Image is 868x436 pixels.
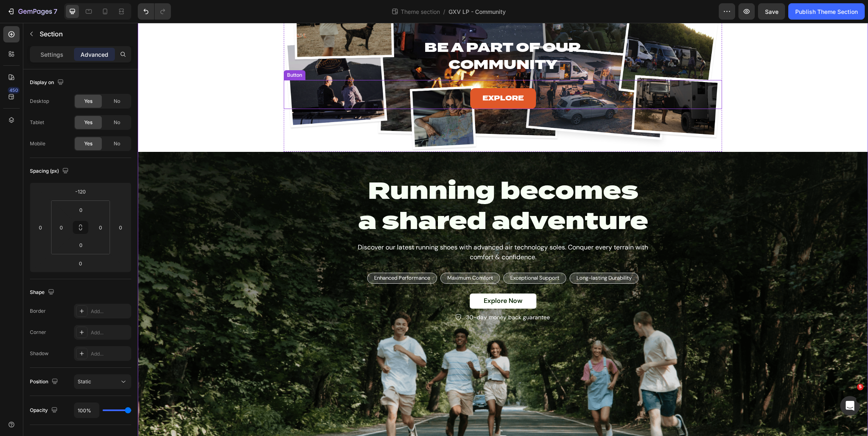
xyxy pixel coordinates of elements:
p: Long-lasting Durability [439,252,494,259]
p: Maximum Comfort [310,252,355,259]
div: Publish Theme Section [795,7,858,16]
iframe: Intercom live chat [840,396,860,416]
input: 0px [73,239,89,251]
input: 0px [55,221,67,234]
p: 30-day money back guarantee [328,290,412,299]
p: Advanced [81,50,108,59]
input: -120 [72,185,89,198]
div: Undo/Redo [138,3,171,20]
iframe: To enrich screen reader interactions, please activate Accessibility in Grammarly extension settings [138,23,868,436]
input: 0px [94,221,107,234]
input: Auto [74,403,99,418]
span: No [114,98,120,105]
button: 7 [3,3,61,20]
div: Shape [30,287,56,298]
button: Explore Now [332,271,399,286]
div: Add... [91,308,129,315]
p: Exceptional Support [372,252,422,259]
div: Border [30,307,46,315]
div: Opacity [30,405,59,416]
input: 0px [73,204,89,216]
span: GXV LP - Community [449,7,506,16]
span: Yes [84,140,92,147]
button: Static [74,374,131,389]
span: Save [765,8,778,15]
p: 7 [54,7,57,16]
div: Position [30,376,60,387]
span: Yes [84,98,92,105]
div: Button [148,49,166,56]
div: Explore Now [346,274,385,283]
p: Enhanced Performance [236,252,292,259]
div: Corner [30,329,46,336]
span: Theme section [399,7,442,16]
p: Section [40,29,113,39]
div: Desktop [30,98,49,105]
div: Shadow [30,350,49,357]
p: Settings [40,50,63,59]
input: 0 [72,257,89,269]
h2: Running becomes a shared adventure [218,152,512,214]
span: Static [78,378,91,385]
div: Add... [91,329,129,336]
button: Publish Theme Section [788,3,865,20]
input: 0 [114,221,127,234]
span: No [114,140,120,147]
div: Mobile [30,140,45,147]
div: Tablet [30,119,44,126]
button: Save [758,3,785,20]
span: No [114,119,120,126]
span: / [443,7,445,16]
div: 450 [8,87,20,93]
div: Display on [30,77,65,88]
a: Explore [332,65,398,86]
span: Yes [84,119,92,126]
input: 0 [34,221,47,234]
p: Explore [345,71,386,80]
span: 5 [857,384,864,390]
div: Spacing (px) [30,166,70,177]
p: Discover our latest running shoes with advanced air technology soles. Conquer every terrain with ... [219,220,511,239]
div: Add... [91,350,129,358]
